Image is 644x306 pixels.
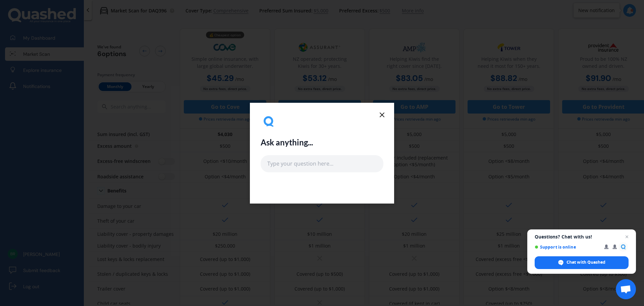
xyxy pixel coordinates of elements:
[623,233,631,241] span: Close chat
[616,279,636,299] div: Open chat
[261,138,313,147] h2: Ask anything...
[261,155,383,172] input: Type your question here...
[535,245,599,250] span: Support is online
[567,259,605,265] span: Chat with Quashed
[535,256,629,269] div: Chat with Quashed
[535,234,629,239] span: Questions? Chat with us!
